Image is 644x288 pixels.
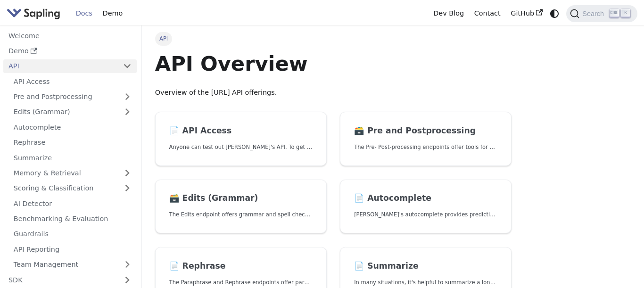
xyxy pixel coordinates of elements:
a: Rephrase [8,136,137,149]
a: Pre and Postprocessing [8,90,137,104]
a: Autocomplete [8,120,137,134]
a: Summarize [8,151,137,165]
h2: Pre and Postprocessing [354,126,497,136]
p: Overview of the [URL] API offerings. [155,87,512,99]
a: Benchmarking & Evaluation [8,212,137,226]
a: Demo [98,6,128,21]
p: The Edits endpoint offers grammar and spell checking. [169,210,313,219]
a: GitHub [505,6,547,21]
a: 🗃️ Pre and PostprocessingThe Pre- Post-processing endpoints offer tools for preparing your text d... [340,112,512,166]
a: Sapling.ai [7,7,64,20]
a: API [3,59,118,73]
nav: Breadcrumbs [155,32,512,45]
a: Contact [469,6,506,21]
kbd: K [621,9,630,17]
a: Guardrails [8,227,137,241]
h2: Edits (Grammar) [169,193,313,204]
span: API [155,32,173,45]
a: Welcome [3,29,137,42]
h2: API Access [169,126,313,136]
a: API Reporting [8,242,137,256]
a: Memory & Retrieval [8,166,137,180]
a: Edits (Grammar) [8,105,137,119]
a: 🗃️ Edits (Grammar)The Edits endpoint offers grammar and spell checking. [155,180,327,234]
a: API Access [8,74,137,88]
h2: Rephrase [169,261,313,272]
button: Expand sidebar category 'SDK' [118,273,137,287]
a: SDK [3,273,118,287]
a: Scoring & Classification [8,181,137,195]
a: AI Detector [8,197,137,210]
a: Demo [3,44,137,58]
p: Sapling's autocomplete provides predictions of the next few characters or words [354,210,497,219]
span: Search [579,10,610,17]
p: The Paraphrase and Rephrase endpoints offer paraphrasing for particular styles. [169,278,313,287]
h2: Summarize [354,261,497,272]
p: Anyone can test out Sapling's API. To get started with the API, simply: [169,143,313,152]
a: Team Management [8,258,137,272]
a: 📄️ Autocomplete[PERSON_NAME]'s autocomplete provides predictions of the next few characters or words [340,180,512,234]
button: Search (Ctrl+K) [566,5,637,22]
a: Docs [71,6,98,21]
p: In many situations, it's helpful to summarize a longer document into a shorter, more easily diges... [354,278,497,287]
img: Sapling.ai [7,7,60,20]
p: The Pre- Post-processing endpoints offer tools for preparing your text data for ingestation as we... [354,143,497,152]
h2: Autocomplete [354,193,497,204]
a: 📄️ API AccessAnyone can test out [PERSON_NAME]'s API. To get started with the API, simply: [155,112,327,166]
h1: API Overview [155,51,512,76]
a: Dev Blog [428,6,469,21]
button: Collapse sidebar category 'API' [118,59,137,73]
button: Switch between dark and light mode (currently system mode) [548,7,561,20]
